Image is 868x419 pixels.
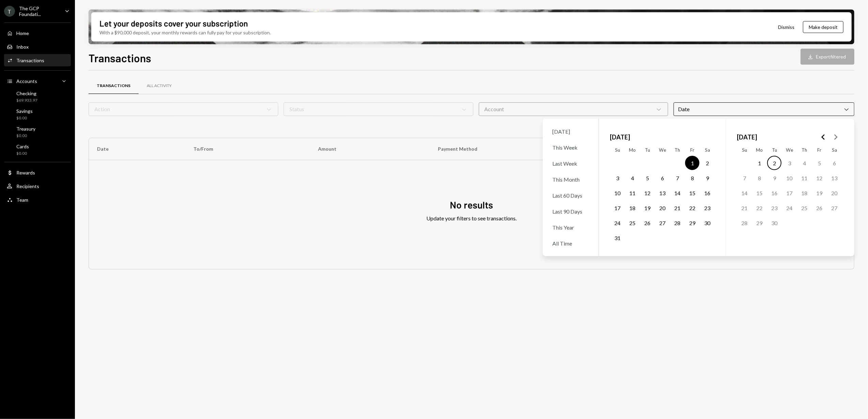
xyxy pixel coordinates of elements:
[803,21,843,33] button: Make deposit
[827,186,841,200] button: Saturday, September 20th, 2025
[782,186,796,200] button: Wednesday, September 17th, 2025
[685,216,699,230] button: Friday, August 29th, 2025
[827,156,841,170] button: Saturday, September 6th, 2025
[548,172,593,187] div: This Month
[610,171,625,185] button: Sunday, August 3rd, 2025
[674,102,854,116] div: Date
[685,186,699,200] button: Friday, August 15th, 2025
[685,156,699,170] button: Friday, August 1st, 2025, selected
[89,51,151,65] h1: Transactions
[16,57,44,63] div: Transactions
[797,186,811,200] button: Thursday, September 18th, 2025
[737,145,752,155] th: Sunday
[89,138,185,160] th: Date
[147,83,172,89] div: All Activity
[752,145,767,155] th: Monday
[625,201,640,215] button: Monday, August 18th, 2025
[812,145,827,155] th: Friday
[700,171,714,185] button: Saturday, August 9th, 2025
[752,186,767,200] button: Monday, September 15th, 2025
[610,130,630,145] span: [DATE]
[827,171,841,185] button: Saturday, September 13th, 2025
[16,144,29,149] div: Cards
[670,201,684,215] button: Thursday, August 21st, 2025
[685,201,699,215] button: Friday, August 22nd, 2025
[640,186,654,200] button: Tuesday, August 12th, 2025
[625,186,640,200] button: Monday, August 11th, 2025
[670,171,684,185] button: Thursday, August 7th, 2025
[97,83,130,89] div: Transactions
[16,78,37,84] div: Accounts
[700,156,714,170] button: Saturday, August 2nd, 2025
[430,138,622,160] th: Payment Method
[16,170,35,175] div: Rewards
[4,106,71,122] a: Savings$0.00
[16,108,33,114] div: Savings
[4,194,71,206] a: Team
[610,201,625,215] button: Sunday, August 17th, 2025
[548,124,593,139] div: [DATE]
[548,236,593,251] div: All Time
[4,88,71,105] a: Checking$69,933.97
[16,183,39,189] div: Recipients
[782,201,796,215] button: Wednesday, September 24th, 2025
[185,138,310,160] th: To/From
[4,166,71,179] a: Rewards
[16,44,29,50] div: Inbox
[670,186,684,200] button: Thursday, August 14th, 2025
[737,186,752,200] button: Sunday, September 14th, 2025
[797,171,811,185] button: Thursday, September 11th, 2025
[4,124,71,140] a: Treasury$0.00
[782,171,796,185] button: Wednesday, September 10th, 2025
[782,156,796,170] button: Wednesday, September 3rd, 2025
[16,197,28,203] div: Team
[812,201,826,215] button: Friday, September 26th, 2025
[655,171,669,185] button: Wednesday, August 6th, 2025
[700,145,715,155] th: Saturday
[752,171,767,185] button: Monday, September 8th, 2025
[16,98,37,103] div: $69,933.97
[782,145,797,155] th: Wednesday
[655,216,669,230] button: Wednesday, August 27th, 2025
[817,131,830,143] button: Go to the Previous Month
[4,75,71,87] a: Accounts
[4,54,71,66] a: Transactions
[827,145,842,155] th: Saturday
[548,204,593,219] div: Last 90 Days
[4,141,71,158] a: Cards$0.00
[830,131,842,143] button: Go to the Next Month
[16,151,29,156] div: $0.00
[700,216,714,230] button: Saturday, August 30th, 2025
[752,201,767,215] button: Monday, September 22nd, 2025
[16,126,35,132] div: Treasury
[797,145,812,155] th: Thursday
[737,171,752,185] button: Sunday, September 7th, 2025
[19,5,59,17] div: The GCP Foundati...
[450,198,493,212] div: No results
[685,145,700,155] th: Friday
[548,220,593,235] div: This Year
[16,30,29,36] div: Home
[737,145,842,245] table: September 2025
[16,90,37,96] div: Checking
[670,145,685,155] th: Thursday
[812,156,826,170] button: Friday, September 5th, 2025
[737,130,757,145] span: [DATE]
[655,145,670,155] th: Wednesday
[737,216,752,230] button: Sunday, September 28th, 2025
[548,156,593,171] div: Last Week
[89,77,139,95] a: Transactions
[16,115,33,121] div: $0.00
[310,138,430,160] th: Amount
[625,171,640,185] button: Monday, August 4th, 2025
[640,201,654,215] button: Tuesday, August 19th, 2025
[99,18,248,29] div: Let your deposits cover your subscription
[685,171,699,185] button: Friday, August 8th, 2025
[767,156,782,170] button: Today, Tuesday, September 2nd, 2025
[625,216,640,230] button: Monday, August 25th, 2025
[767,216,782,230] button: Tuesday, September 30th, 2025
[610,216,625,230] button: Sunday, August 24th, 2025
[640,145,655,155] th: Tuesday
[4,27,71,39] a: Home
[4,40,71,53] a: Inbox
